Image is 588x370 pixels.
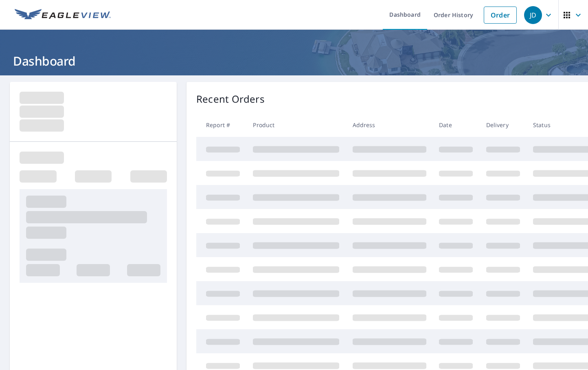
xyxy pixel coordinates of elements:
th: Address [346,113,433,137]
div: JD [524,6,542,24]
a: Order [484,7,517,24]
th: Product [246,113,346,137]
p: Recent Orders [196,92,265,106]
img: EV Logo [15,9,111,21]
th: Report # [196,113,246,137]
h1: Dashboard [10,53,578,69]
th: Date [432,113,479,137]
th: Delivery [480,113,527,137]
